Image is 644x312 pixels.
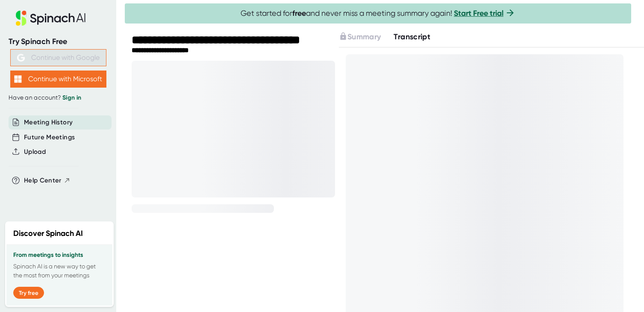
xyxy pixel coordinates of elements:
button: Summary [339,31,381,43]
div: Try Spinach Free [9,37,108,47]
span: Summary [347,32,381,41]
span: Get started for and never miss a meeting summary again! [241,9,515,18]
button: Meeting History [24,118,73,127]
button: Try free [13,287,44,299]
h3: From meetings to insights [13,252,106,259]
button: Transcript [394,31,430,43]
button: Continue with Google [10,49,106,66]
span: Help Center [24,176,62,185]
button: Continue with Microsoft [10,71,106,88]
button: Upload [24,147,46,157]
div: Have an account? [9,94,108,102]
b: free [292,9,306,18]
span: Transcript [394,32,430,41]
h2: Discover Spinach AI [13,228,83,239]
p: Spinach AI is a new way to get the most from your meetings [13,262,106,280]
a: Start Free trial [454,9,503,18]
img: Aehbyd4JwY73AAAAAElFTkSuQmCC [17,54,25,62]
a: Sign in [62,94,81,101]
button: Help Center [24,176,71,185]
div: Upgrade to access [339,31,394,43]
button: Future Meetings [24,132,75,142]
